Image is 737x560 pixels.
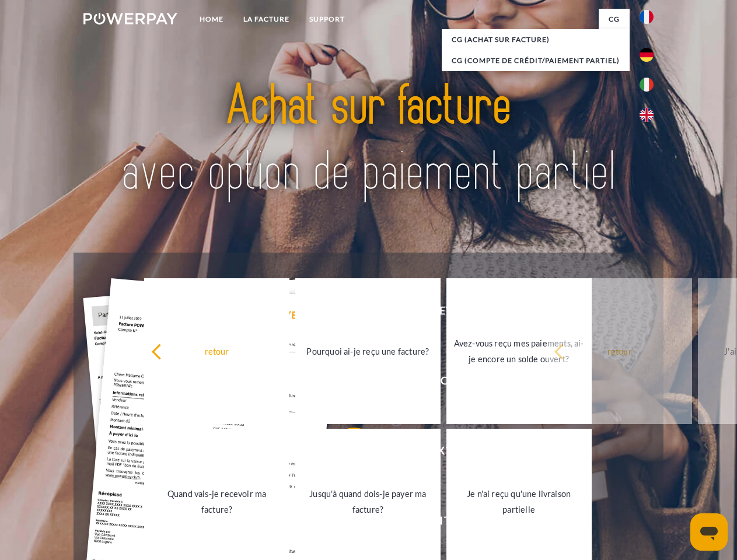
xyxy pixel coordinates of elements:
[640,10,654,24] img: fr
[640,78,654,92] img: it
[190,9,233,30] a: Home
[83,13,177,24] img: logo-powerpay-white.svg
[302,343,434,359] div: Pourquoi ai-je reçu une facture?
[453,335,585,367] div: Avez-vous reçu mes paiements, ai-je encore un solde ouvert?
[442,29,630,50] a: CG (achat sur facture)
[599,9,630,30] a: CG
[446,278,592,424] a: Avez-vous reçu mes paiements, ai-je encore un solde ouvert?
[111,56,626,223] img: title-powerpay_fr.svg
[453,486,585,517] div: Je n'ai reçu qu'une livraison partielle
[442,50,630,71] a: CG (Compte de crédit/paiement partiel)
[151,343,282,359] div: retour
[299,9,355,30] a: Support
[690,513,728,551] iframe: Bouton de lancement de la fenêtre de messagerie
[640,48,654,62] img: de
[302,486,434,517] div: Jusqu'à quand dois-je payer ma facture?
[554,343,685,359] div: retour
[151,486,282,517] div: Quand vais-je recevoir ma facture?
[233,9,299,30] a: LA FACTURE
[640,108,654,122] img: en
